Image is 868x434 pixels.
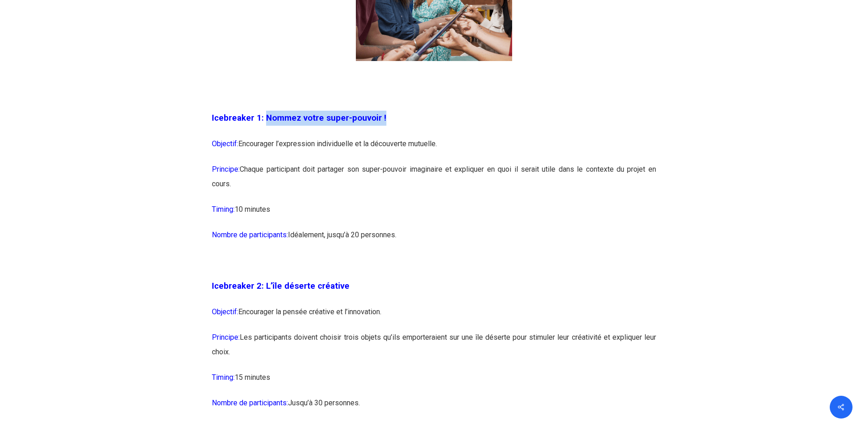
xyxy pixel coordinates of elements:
span: Objectif: [212,139,238,148]
span: Nombre de participants: [212,398,288,407]
p: 15 minutes [212,370,656,396]
span: Objectif: [212,307,238,316]
p: Chaque participant doit partager son super-pouvoir imaginaire et expliquer en quoi il serait util... [212,162,656,202]
span: Icebreaker 1: Nommez votre super-pouvoir ! [212,113,386,123]
span: Icebreaker 2: L’île déserte créative [212,281,349,291]
p: Encourager la pensée créative et l’innovation. [212,305,656,330]
span: Timing: [212,205,235,214]
span: Principe: [212,165,240,174]
span: Principe: [212,333,240,342]
p: Encourager l’expression individuelle et la découverte mutuelle. [212,137,656,162]
span: Nombre de participants: [212,230,288,239]
p: Les participants doivent choisir trois objets qu’ils emporteraient sur une île déserte pour stimu... [212,330,656,370]
p: Jusqu’à 30 personnes. [212,396,656,421]
p: Idéalement, jusqu’à 20 personnes. [212,228,656,253]
span: Timing: [212,373,235,382]
p: 10 minutes [212,202,656,228]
